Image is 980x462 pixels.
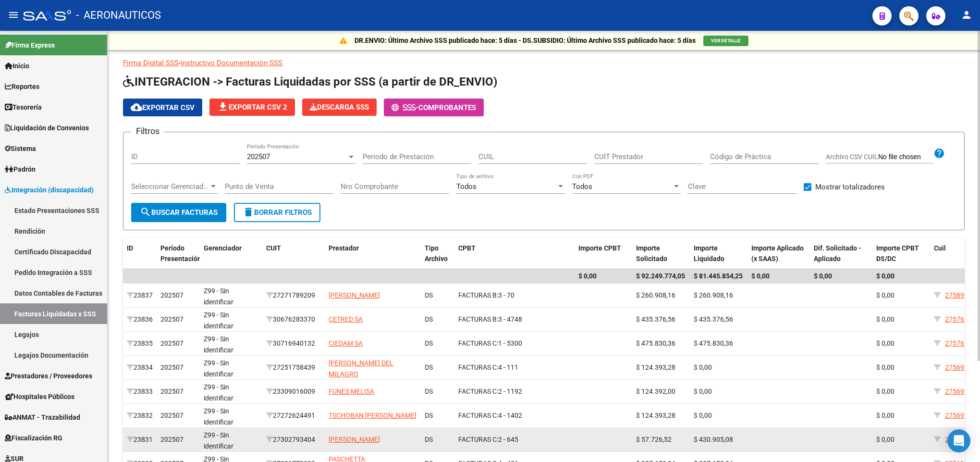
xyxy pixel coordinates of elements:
[694,272,743,280] span: $ 81.445.854,25
[636,436,672,443] span: $ 57.726,52
[266,386,321,397] div: 23309016009
[204,407,233,426] span: Z99 - Sin identificar
[751,244,804,263] span: Importe Aplicado (x SAAS)
[234,203,320,222] button: Borrar Filtros
[578,272,597,280] span: $ 0,00
[329,412,416,419] span: TSCHOBAN [PERSON_NAME]
[636,315,675,323] span: $ 435.376,56
[458,434,571,445] div: 2 - 645
[157,238,200,280] datatable-header-cell: Período Presentación
[425,387,433,395] span: DS
[127,290,153,301] div: 23837
[204,431,233,450] span: Z99 - Sin identificar
[123,59,179,67] a: Firma Digital SSS
[76,5,161,26] span: - AERONAUTICOS
[425,244,448,263] span: Tipo Archivo
[458,338,571,349] div: 1 - 5300
[127,386,153,397] div: 23833
[8,9,19,21] mat-icon: menu
[5,81,39,92] span: Reportes
[160,387,184,395] span: 202507
[302,99,377,116] button: Descarga SSS
[421,238,454,280] datatable-header-cell: Tipo Archivo
[302,99,377,116] app-download-masive: Descarga masiva de comprobantes (adjuntos)
[5,102,42,112] span: Tesorería
[131,125,164,138] h3: Filtros
[934,244,946,252] span: Cuil
[204,311,233,330] span: Z99 - Sin identificar
[181,59,282,67] a: Instructivo Documentación SSS
[751,272,770,280] span: $ 0,00
[127,338,153,349] div: 23835
[814,272,832,280] span: $ 0,00
[425,315,433,323] span: DS
[5,123,89,133] span: Liquidación de Convenios
[454,238,575,280] datatable-header-cell: CPBT
[458,314,571,325] div: 3 - 4748
[131,182,209,191] span: Seleccionar Gerenciador
[384,99,484,116] button: -Comprobantes
[632,238,690,280] datatable-header-cell: Importe Solicitado
[458,386,571,397] div: 2 - 1192
[5,412,80,423] span: ANMAT - Trazabilidad
[636,412,675,419] span: $ 124.393,28
[127,314,153,325] div: 23836
[458,363,498,371] span: FACTURAS C:
[266,314,321,325] div: 30676283370
[243,206,254,218] mat-icon: delete
[458,412,498,419] span: FACTURAS C:
[425,412,433,419] span: DS
[5,371,92,381] span: Prestadores / Proveedores
[204,244,242,252] span: Gerenciador
[247,152,270,161] span: 202507
[329,359,393,378] span: [PERSON_NAME] DEL MILAGRO
[425,291,433,299] span: DS
[575,238,632,280] datatable-header-cell: Importe CPBT
[636,291,675,299] span: $ 260.908,16
[458,290,571,301] div: 3 - 70
[947,429,970,452] div: Open Intercom Messenger
[262,238,325,280] datatable-header-cell: CUIT
[810,238,872,280] datatable-header-cell: Dif. Solicitado - Aplicado
[876,363,894,371] span: $ 0,00
[425,339,433,347] span: DS
[266,434,321,445] div: 27302793404
[123,75,497,88] span: INTEGRACION -> Facturas Liquidadas por SSS (a partir de DR_ENVIO)
[127,410,153,421] div: 23832
[131,103,195,112] span: Exportar CSV
[266,290,321,301] div: 27271789209
[123,58,965,68] p: -
[329,339,363,347] span: CIEDAM SA
[878,153,933,162] input: Archivo CSV CUIL
[933,148,945,159] mat-icon: help
[325,238,421,280] datatable-header-cell: Prestador
[572,182,592,191] span: Todos
[814,244,861,263] span: Dif. Solicitado - Aplicado
[266,338,321,349] div: 30716940132
[694,315,733,323] span: $ 435.376,56
[131,101,142,113] mat-icon: cloud_download
[5,40,55,50] span: Firma Express
[876,272,894,280] span: $ 0,00
[694,339,733,347] span: $ 475.830,36
[826,153,878,161] span: Archivo CSV CUIL
[815,181,885,193] span: Mostrar totalizadores
[329,387,374,395] span: FUNES MELISA
[425,363,433,371] span: DS
[694,387,712,395] span: $ 0,00
[876,436,894,443] span: $ 0,00
[127,244,133,252] span: ID
[329,244,359,252] span: Prestador
[694,244,724,263] span: Importe Liquidado
[160,436,184,443] span: 202507
[266,362,321,373] div: 27251758439
[694,291,733,299] span: $ 260.908,16
[458,410,571,421] div: 4 - 1402
[876,339,894,347] span: $ 0,00
[694,436,733,443] span: $ 430.905,08
[636,272,685,280] span: $ 92.249.774,05
[209,99,295,116] button: Exportar CSV 2
[578,244,621,252] span: Importe CPBT
[458,244,476,252] span: CPBT
[458,387,498,395] span: FACTURAS C:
